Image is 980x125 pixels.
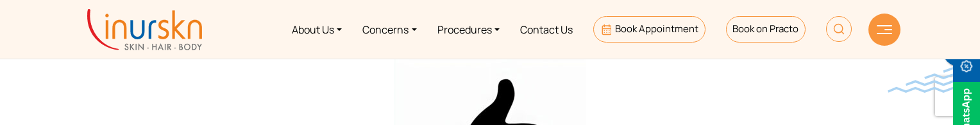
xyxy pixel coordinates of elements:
[593,16,705,43] a: Book Appointment
[427,5,510,53] a: Procedures
[888,67,980,93] img: bluewave
[615,22,698,35] span: Book Appointment
[510,5,583,53] a: Contact Us
[726,16,806,43] a: Book on Practo
[282,5,352,53] a: About Us
[87,9,202,50] img: inurskn-logo
[877,25,892,34] img: hamLine.svg
[352,5,427,53] a: Concerns
[826,16,852,42] img: HeaderSearch
[732,22,798,35] span: Book on Practo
